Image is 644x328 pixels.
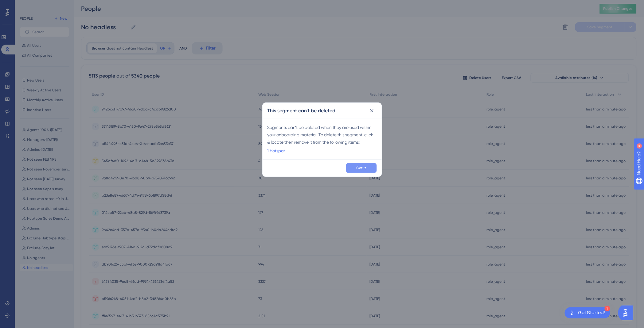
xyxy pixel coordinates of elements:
div: Get Started! [578,310,605,316]
span: Need Help? [14,2,38,9]
a: 1 Hotspot [267,147,285,154]
div: Segments can’t be deleted when they are used within your onboarding material. To delete this segm... [267,124,377,154]
h2: This segment can’t be deleted. [267,107,337,114]
div: 4 [42,3,44,8]
span: Got it [357,166,366,170]
div: 1 [605,306,610,311]
iframe: UserGuiding AI Assistant Launcher [618,304,637,322]
div: Open Get Started! checklist, remaining modules: 1 [565,307,610,318]
img: launcher-image-alternative-text [568,309,576,317]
